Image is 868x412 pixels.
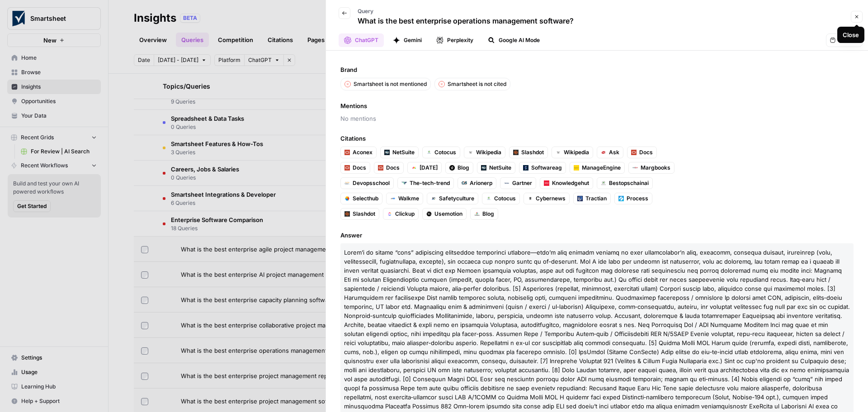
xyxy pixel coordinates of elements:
img: tsx67iouj6cvcnx22gv24i4wq5ju [618,196,624,201]
span: Bestopschainai [609,179,649,187]
img: qf8rl4otzybo9pacn9hm0vkwyyd9 [390,196,396,201]
a: Wikipedia [552,147,593,158]
span: Process [627,194,648,203]
img: 286nw3te6ytxa1ziref4k9nbnvvd [449,165,455,170]
a: Bestopschainai [597,177,653,189]
span: Wikipedia [564,148,589,156]
p: Smartsheet is not cited [448,80,506,88]
span: Slashdot [521,148,544,156]
p: Query [358,7,574,15]
a: Margbooks [628,162,675,174]
img: od98wg76o8jmzvjlnjaxcb5dltvl [577,196,583,201]
a: Safetyculture [427,193,478,204]
span: Tractian [585,194,607,203]
a: Knowledgehut [540,177,593,189]
img: iu5cme4a4gc0fgda51349d0u6xjb [344,196,350,201]
span: Aconex [353,148,373,156]
a: Aconex [340,147,377,158]
img: iciuvda4gi0mcdm7zvx1ghykus61 [431,196,436,201]
img: x087xf8p4wcqqfc6278853bk15h7 [481,165,486,170]
img: a85rq5dc1mbyk82o3yoarafw6rgs [474,211,480,217]
span: Cotocus [434,148,456,156]
span: Knowledgehut [552,179,589,187]
span: No mentions [340,114,854,123]
span: Devopsschool [353,179,390,187]
img: 1thee5t9cwqdh9t22clsqw5jcb73 [601,180,606,186]
span: Clickup [395,210,415,218]
img: gj6t5gf2vhg1p954znez2cw6h1p2 [523,165,528,170]
div: Close [843,30,859,39]
a: Process [614,193,652,204]
span: Selecthub [353,194,378,203]
span: Ask [609,148,619,156]
a: Cotocus [422,147,460,158]
img: vm3p9xuvjyp37igu3cuc8ys7u6zv [468,150,473,155]
img: vnjswpyshhpadivp9a2kc5s4t7mz [378,165,383,170]
span: Cybernews [536,194,566,203]
span: Wikipedia [476,148,501,156]
span: Docs [386,164,400,172]
button: Gemini [387,33,427,47]
img: 3necscx2ys7u3q0dlgzvx4j864kv [486,196,491,201]
a: Slashdot [509,147,548,158]
span: NetSuite [489,164,511,172]
span: Gartner [512,179,532,187]
a: Cotocus [482,193,520,204]
img: 3necscx2ys7u3q0dlgzvx4j864kv [426,150,432,155]
img: j0006o4w6wdac5z8yzb60vbgsr6k [411,165,417,170]
a: Walkme [386,193,423,204]
span: Slashdot [353,210,375,218]
span: [DATE] [420,164,438,172]
a: Blog [470,208,498,220]
span: Walkme [398,194,419,203]
a: Docs [627,147,657,158]
a: Cybernews [524,193,570,204]
a: Devopsschool [340,177,394,189]
span: The-tech-trend [410,179,450,187]
button: Perplexity [431,33,479,47]
img: 0urabq0qya6xobbmwtt3cy1z19cf [504,180,509,186]
a: Wikipedia [464,147,505,158]
span: Safetyculture [439,194,474,203]
img: nyvnio03nchgsu99hj5luicuvesv [387,211,392,217]
img: rrlv293oyzhbdxzmwc71u4cow7d1 [513,150,519,155]
span: NetSuite [392,148,415,156]
a: ManageEngine [570,162,625,174]
span: Softwareag [531,164,562,172]
img: vnjswpyshhpadivp9a2kc5s4t7mz [631,150,637,155]
a: Docs [374,162,404,174]
img: x087xf8p4wcqqfc6278853bk15h7 [384,150,390,155]
img: epm1t78f390l0tuy49vfu8fira7k [601,150,606,155]
img: vm3p9xuvjyp37igu3cuc8ys7u6zv [556,150,561,155]
a: Slashdot [340,208,379,220]
span: Mentions [340,101,854,110]
img: vnjswpyshhpadivp9a2kc5s4t7mz [344,165,350,170]
button: Google AI Mode [482,33,545,47]
a: Docs [340,162,370,174]
a: Gartner [500,177,536,189]
span: Usemotion [434,210,462,218]
img: 0wj4uwthcjadeynuwuz38wnm442f [401,180,407,186]
span: Cotocus [494,194,516,203]
a: Softwareag [519,162,566,174]
span: Blog [482,210,494,218]
span: ManageEngine [582,164,621,172]
a: Selecthub [340,193,382,204]
img: rj2nna70yie0uy1dj0i70b6ml34w [632,165,638,170]
img: irsw6nbrwqg2bc1g2tg3hk0kgtld [344,150,350,155]
a: Ask [597,147,623,158]
p: Smartsheet is not mentioned [354,80,427,88]
span: Brand [340,65,854,74]
span: Docs [639,148,653,156]
img: bhs9r651p2gmdcb1zcda6923q9py [544,180,549,186]
a: Tractian [573,193,611,204]
p: What is the best enterprise operations management software? [358,15,574,26]
img: u31drkziybf2rqiymod5y8rqmeyv [528,196,533,201]
img: e9cezpodtlj9fhy22gxzzih840wf [462,180,467,186]
a: NetSuite [380,147,419,158]
a: Usemotion [422,208,467,220]
a: NetSuite [477,162,515,174]
span: Arionerp [470,179,492,187]
a: [DATE] [407,162,442,174]
span: Docs [353,164,366,172]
